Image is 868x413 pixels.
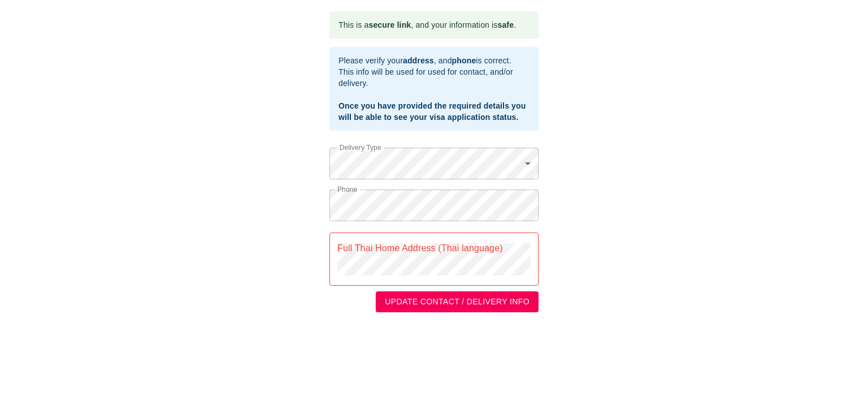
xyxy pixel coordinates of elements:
button: UPDATE CONTACT / DELIVERY INFO [376,291,539,312]
div: This is a , and your information is . [338,15,516,35]
span: UPDATE CONTACT / DELIVERY INFO [385,295,530,309]
b: secure link [368,20,411,29]
div: Once you have provided the required details you will be able to see your visa application status. [338,100,530,123]
b: safe [497,20,514,29]
div: This info will be used for used for contact, and/or delivery. [338,66,530,89]
b: phone [452,56,476,65]
div: Please verify your , and is correct. [338,55,530,66]
b: address [403,56,434,65]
